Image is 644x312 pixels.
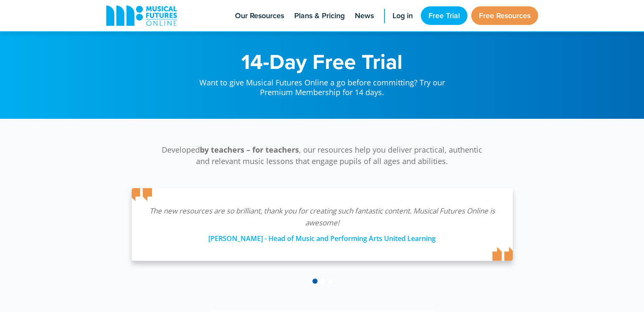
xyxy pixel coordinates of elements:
[471,6,538,25] a: Free Resources
[191,72,453,98] p: Want to give Musical Futures Online a go before committing? Try our Premium Membership for 14 days.
[355,10,374,22] span: News
[191,51,453,72] h1: 14-Day Free Trial
[421,6,467,25] a: Free Trial
[294,10,345,22] span: Plans & Pricing
[392,10,413,22] span: Log in
[157,144,487,167] p: Developed , our resources help you deliver practical, authentic and relevant music lessons that e...
[200,145,299,155] strong: by teachers – for teachers
[235,10,284,22] span: Our Resources
[149,205,496,229] p: The new resources are so brilliant, thank you for creating such fantastic content. Musical Future...
[149,229,496,244] div: [PERSON_NAME] - Head of Music and Performing Arts United Learning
